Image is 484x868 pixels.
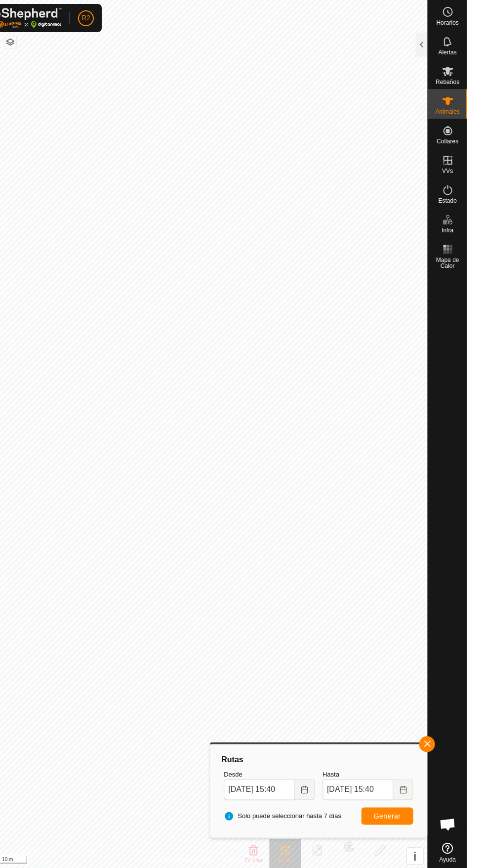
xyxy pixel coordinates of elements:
label: Hasta [340,769,431,779]
span: i [430,849,434,862]
button: Restablecer Mapa [4,36,16,47]
button: Choose Date [312,779,332,799]
button: Choose Date [410,779,430,799]
button: – [4,65,16,77]
span: Animales [452,109,477,115]
span: VVs [459,168,470,174]
span: Horarios [453,20,476,26]
a: Contáctenos [240,855,273,864]
span: Infra [458,227,470,233]
img: Logo Gallagher [12,8,79,28]
button: Generar [378,807,430,824]
button: Capas del Mapa [22,36,34,48]
span: Alertas [455,49,474,55]
span: Ayuda [456,856,473,862]
button: + [4,52,16,64]
a: Política de Privacidad [171,855,228,864]
label: Desde [241,769,332,779]
button: i [424,847,440,864]
div: Chat abierto [450,809,480,838]
span: R2 [99,13,108,23]
span: Collares [453,138,475,144]
span: Generar [391,811,418,819]
div: Rutas [237,753,434,765]
span: Solo puede seleccionar hasta 7 días [241,810,359,820]
a: Ayuda [445,838,484,866]
span: Estado [455,198,474,204]
span: Rebaños [452,79,476,85]
span: Mapa de Calor [447,257,482,269]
